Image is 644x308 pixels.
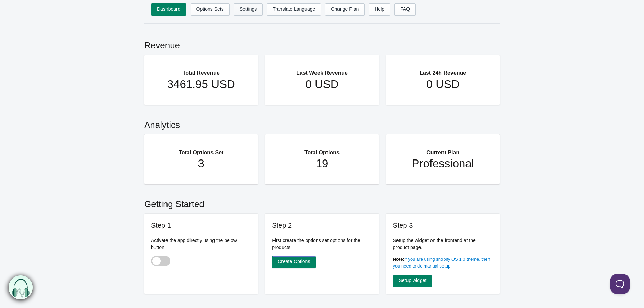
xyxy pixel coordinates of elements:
[610,274,630,294] iframe: Toggle Customer Support
[191,3,230,16] a: Options Sets
[393,221,493,230] h3: Step 3
[151,237,251,251] p: Activate the app directly using the below button
[393,257,490,269] a: If you are using shopify OS 1.0 theme, then you need to do manual setup.
[272,237,372,251] p: First create the options set options for the products.
[272,221,372,230] h3: Step 2
[325,3,365,16] a: Change Plan
[279,157,365,170] h1: 19
[393,257,404,262] b: Note:
[158,157,244,170] h1: 3
[400,62,486,78] h2: Last 24h Revenue
[279,62,365,78] h2: Last Week Revenue
[158,78,244,91] h1: 3461.95 USD
[158,62,244,78] h2: Total Revenue
[234,3,263,16] a: Settings
[279,141,365,157] h2: Total Options
[279,78,365,91] h1: 0 USD
[393,237,493,251] p: Setup the widget on the frontend at the product page.
[151,221,251,230] h3: Step 1
[158,141,244,157] h2: Total Options Set
[369,3,390,16] a: Help
[400,78,486,91] h1: 0 USD
[267,3,321,16] a: Translate Language
[394,3,416,16] a: FAQ
[144,191,500,214] h2: Getting Started
[144,112,500,134] h2: Analytics
[393,275,432,287] a: Setup widget
[9,276,33,300] img: bxm.png
[151,3,186,16] a: Dashboard
[272,256,316,268] a: Create Options
[144,32,500,55] h2: Revenue
[400,141,486,157] h2: Current Plan
[400,157,486,170] h1: Professional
